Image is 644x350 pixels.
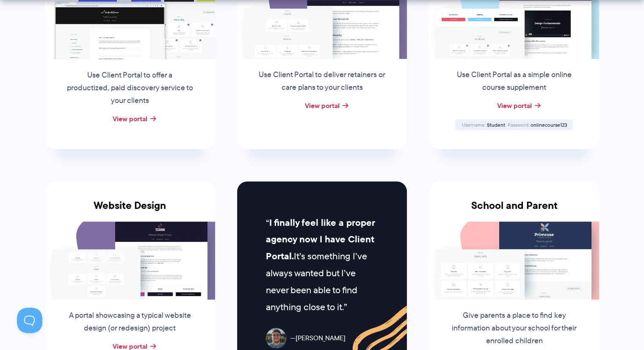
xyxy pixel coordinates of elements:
span: onlinecourse123 [530,121,567,128]
span: Student [486,121,505,128]
p: Use Client Portal to deliver retainers or care plans to your clients [257,69,386,94]
p: A portal showcasing a typical website design (or redesign) project [66,309,194,335]
a: View portal [113,114,147,124]
span: Password [507,121,529,128]
h3: School and Parent [429,200,599,222]
a: View portal [497,100,531,111]
span: [PERSON_NAME] [290,332,345,344]
p: Give parents a place to find key information about your school for their enrolled children [450,309,578,347]
strong: I finally feel like a proper agency now I have Client Portal. [266,216,375,264]
p: Use Client Portal as a simple online course supplement [450,69,578,94]
p: It’s something I’ve always wanted but I’ve never been able to find anything close to it. [266,214,378,316]
iframe: Toggle Customer Support [17,308,42,333]
h3: Website Design [45,200,215,222]
a: View portal [304,100,339,111]
span: Username [462,121,485,128]
p: Use Client Portal to offer a productized, paid discovery service to your clients [66,69,194,107]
